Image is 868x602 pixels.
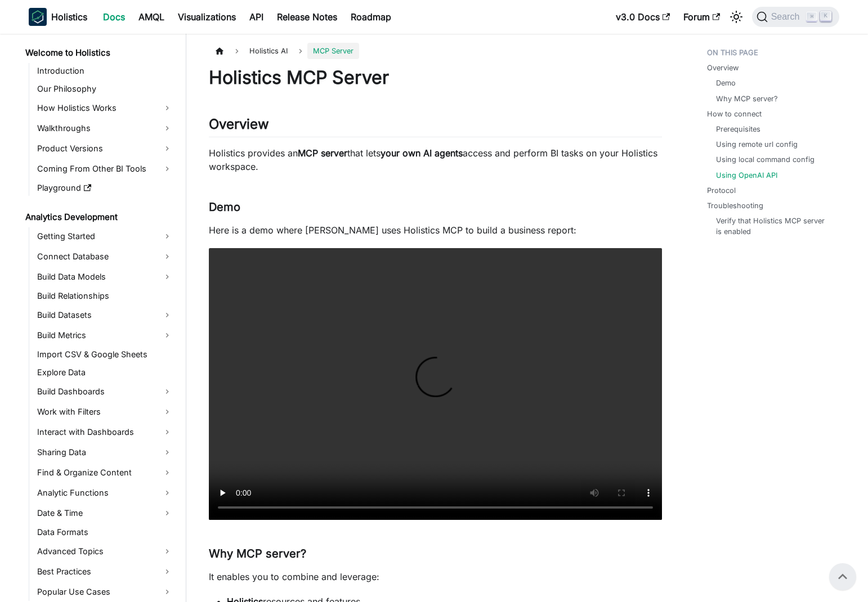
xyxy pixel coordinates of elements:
a: API [243,8,270,26]
a: Troubleshooting [707,200,763,211]
a: Roadmap [344,8,398,26]
a: Visualizations [171,8,243,26]
a: Using OpenAI API [716,170,777,181]
a: Why MCP server? [716,93,778,104]
a: Build Data Models [34,268,176,286]
a: How Holistics Works [34,99,176,117]
a: Find & Organize Content [34,464,176,482]
nav: Breadcrumbs [209,43,662,59]
a: Best Practices [34,563,176,581]
a: Introduction [34,63,176,79]
a: Sharing Data [34,443,176,461]
span: MCP Server [307,43,359,59]
a: Protocol [707,185,736,196]
a: Build Metrics [34,326,176,344]
a: Build Dashboards [34,383,176,401]
p: Here is a demo where [PERSON_NAME] uses Holistics MCP to build a business report: [209,223,662,237]
a: Walkthroughs [34,119,176,137]
a: Overview [707,62,739,73]
a: Build Relationships [34,288,176,304]
button: Switch between dark and light mode (currently light mode) [727,8,745,26]
a: HolisticsHolistics [29,8,87,26]
a: Advanced Topics [34,542,176,560]
a: Connect Database [34,248,176,266]
a: Interact with Dashboards [34,423,176,441]
span: Holistics AI [244,43,293,59]
a: Playground [34,180,176,196]
p: It enables you to combine and leverage: [209,570,662,583]
a: Data Formats [34,524,176,540]
h2: Overview [209,116,662,137]
a: AMQL [132,8,171,26]
a: Explore Data [34,365,176,380]
a: Date & Time [34,504,176,522]
a: Work with Filters [34,403,176,421]
a: Our Philosophy [34,81,176,97]
a: Build Datasets [34,306,176,324]
a: Analytic Functions [34,484,176,502]
b: Holistics [51,10,87,24]
img: Holistics [29,8,47,26]
a: Prerequisites [716,124,760,134]
h3: Demo [209,200,662,214]
a: Product Versions [34,140,176,158]
a: Using remote url config [716,139,798,150]
strong: MCP server [298,147,347,159]
a: Docs [96,8,132,26]
h1: Holistics MCP Server [209,66,662,89]
a: Forum [677,8,727,26]
a: Release Notes [270,8,344,26]
a: How to connect [707,109,762,119]
a: Import CSV & Google Sheets [34,347,176,362]
a: Using local command config [716,154,815,165]
p: Holistics provides an that lets access and perform BI tasks on your Holistics workspace. [209,146,662,173]
video: Your browser does not support embedding video, but you can . [209,248,662,520]
a: Getting Started [34,227,176,245]
a: Verify that Holistics MCP server is enabled [716,215,828,237]
a: Home page [209,43,230,59]
button: Scroll back to top [829,563,856,590]
a: Popular Use Cases [34,583,176,601]
strong: your own AI agents [381,147,463,159]
a: Welcome to Holistics [22,45,176,61]
kbd: ⌘ [806,12,817,22]
a: v3.0 Docs [609,8,677,26]
a: Analytics Development [22,209,176,225]
span: Search [768,12,807,22]
a: Demo [716,78,736,88]
a: Coming From Other BI Tools [34,160,176,178]
nav: Docs sidebar [17,34,186,602]
button: Search (Command+K) [752,7,839,27]
h3: Why MCP server? [209,547,662,561]
kbd: K [820,11,831,21]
